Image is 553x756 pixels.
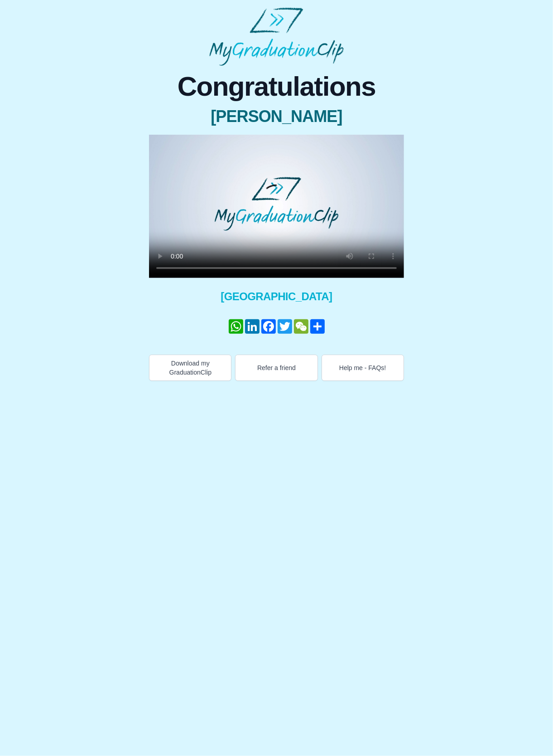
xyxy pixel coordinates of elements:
a: WhatsApp [228,319,244,334]
button: Download my GraduationClip [149,355,231,381]
img: MyGraduationClip [209,7,344,66]
a: LinkedIn [244,319,260,334]
span: Congratulations [149,73,404,100]
button: Help me - FAQs! [322,355,404,381]
span: [GEOGRAPHIC_DATA] [149,289,404,304]
a: WeChat [293,319,309,334]
span: [PERSON_NAME] [149,107,404,126]
a: Twitter [277,319,293,334]
button: Refer a friend [235,355,317,381]
a: Share [309,319,326,334]
a: Facebook [260,319,277,334]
